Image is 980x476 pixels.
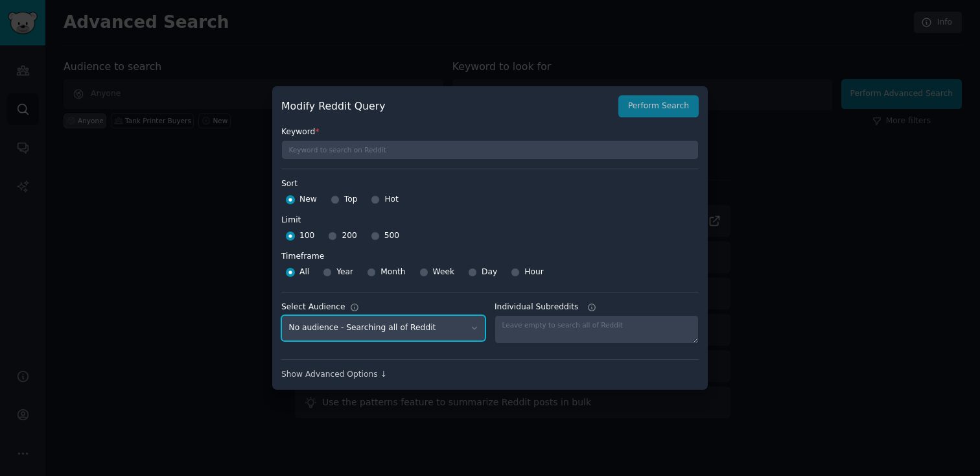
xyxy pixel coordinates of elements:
span: 100 [299,230,314,242]
div: Limit [281,215,301,226]
span: New [299,194,317,206]
label: Individual Subreddits [495,302,699,313]
label: Sort [281,178,699,190]
span: Hot [384,194,399,206]
span: Day [482,267,497,278]
span: All [299,267,309,278]
input: Keyword to search on Reddit [281,140,699,160]
span: Month [380,267,405,278]
div: Show Advanced Options ↓ [281,369,699,381]
span: Year [336,267,353,278]
span: Top [344,194,358,206]
span: Week [433,267,455,278]
label: Timeframe [281,246,699,263]
h2: Modify Reddit Query [281,99,611,115]
span: 500 [384,230,399,242]
span: Hour [524,267,544,278]
div: Select Audience [281,302,345,313]
span: 200 [342,230,356,242]
label: Keyword [281,126,699,138]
